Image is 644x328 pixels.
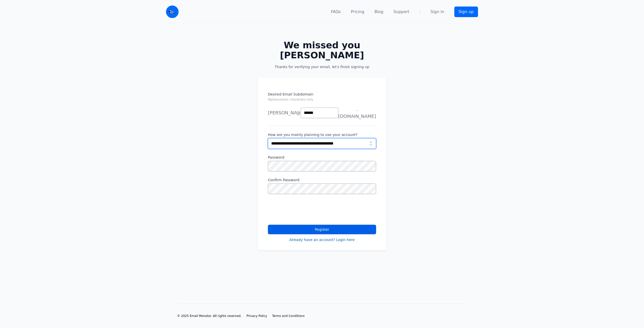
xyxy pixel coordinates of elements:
[454,7,478,17] a: Sign up
[430,9,444,15] a: Sign in
[268,132,376,137] label: How are you mainly planning to use your account?
[268,92,376,105] label: Desired Email Subdomain
[331,9,341,15] a: FAQs
[266,40,378,60] h2: We missed you [PERSON_NAME]
[268,225,376,234] button: Register
[375,9,383,15] a: Blog
[289,237,355,242] a: Already have an account? Login here
[338,106,376,120] span: .[DOMAIN_NAME]
[266,64,378,69] p: Thanks for verifying your email, let's finish signing up
[272,314,305,318] a: Terms and Conditions
[351,9,365,15] a: Pricing
[247,314,267,318] span: Privacy Policy
[268,200,344,220] iframe: reCAPTCHA
[177,314,242,318] li: © 2025 Email Monster. All rights reserved.
[268,98,313,101] small: Alphanumeric characters only
[268,177,376,182] label: Confirm Password
[296,109,301,116] span: @
[268,108,296,118] li: [PERSON_NAME]
[166,6,179,18] img: Email Monster
[247,314,267,318] a: Privacy Policy
[393,9,409,15] a: Support
[272,314,305,318] span: Terms and Conditions
[268,155,376,160] label: Password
